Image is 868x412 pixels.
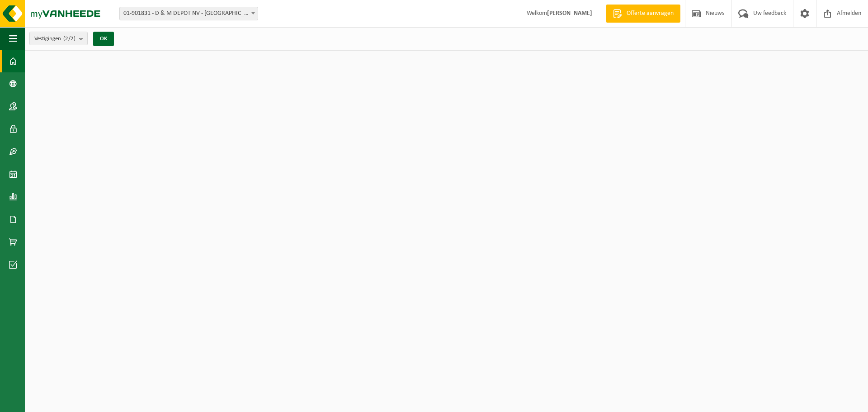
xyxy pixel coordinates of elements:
strong: [PERSON_NAME] [547,10,592,17]
span: Vestigingen [34,32,75,46]
count: (2/2) [63,36,75,42]
span: 01-901831 - D & M DEPOT NV - AARTSELAAR [119,7,258,20]
span: 01-901831 - D & M DEPOT NV - AARTSELAAR [120,7,258,20]
span: Offerte aanvragen [624,9,676,18]
a: Offerte aanvragen [606,5,680,23]
button: Vestigingen(2/2) [29,32,88,45]
button: OK [93,32,114,46]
